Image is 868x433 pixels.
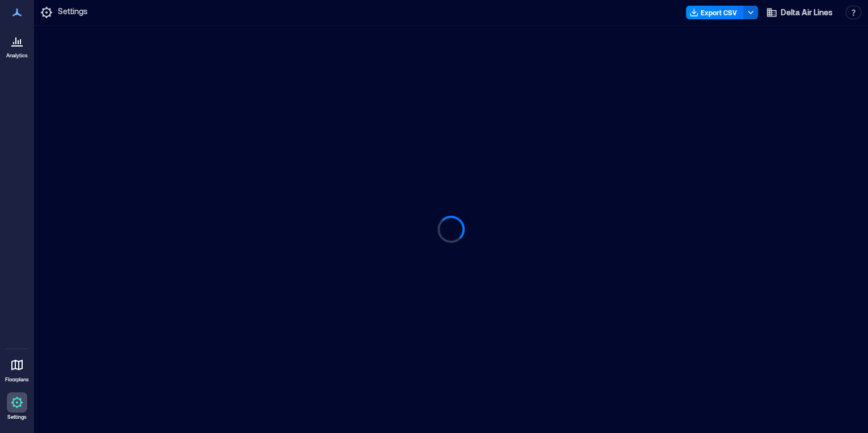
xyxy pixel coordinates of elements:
[3,389,31,424] a: Settings
[58,6,87,19] p: Settings
[5,376,29,383] p: Floorplans
[3,27,31,62] a: Analytics
[2,351,32,386] a: Floorplans
[686,6,744,19] button: Export CSV
[781,7,833,18] span: Delta Air Lines
[762,3,836,22] button: Delta Air Lines
[7,414,27,421] p: Settings
[6,52,28,59] p: Analytics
